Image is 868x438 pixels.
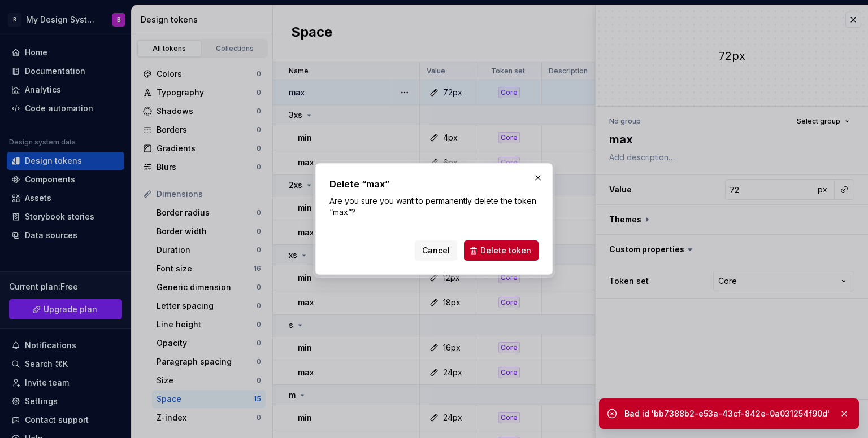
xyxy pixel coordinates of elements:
div: Bad id 'bb7388b2-e53a-43cf-842e-0a031254f90d' [624,408,830,419]
h2: Delete “max” [329,177,539,191]
span: Cancel [422,245,450,256]
span: Delete token [480,245,531,256]
p: Are you sure you want to permanently delete the token “max”? [329,195,539,218]
button: Delete token [464,240,539,261]
button: Cancel [415,240,457,261]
